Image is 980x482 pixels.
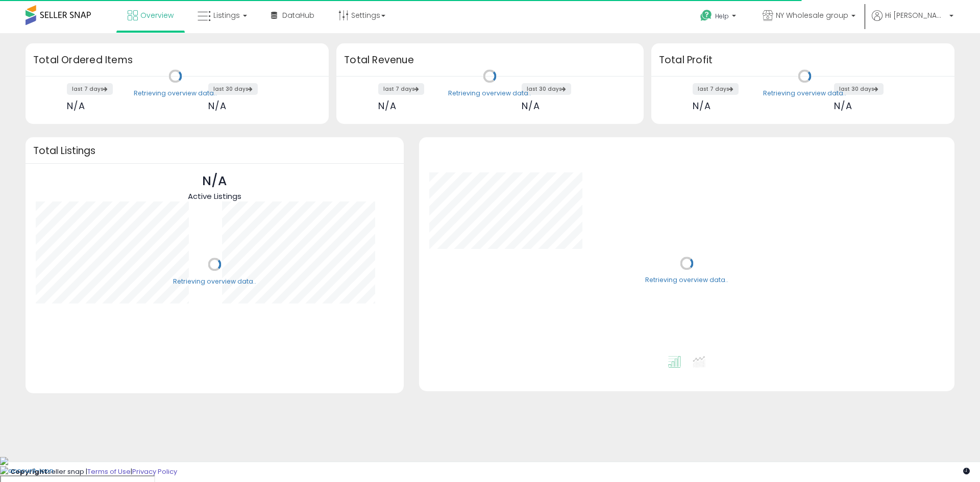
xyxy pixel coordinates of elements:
span: DataHub [282,10,314,20]
div: Retrieving overview data.. [448,89,531,98]
div: Retrieving overview data.. [134,89,217,98]
a: Help [692,2,746,33]
i: Get Help [700,9,713,22]
div: Retrieving overview data.. [173,277,256,286]
span: Listings [213,10,240,20]
span: Help [715,12,729,20]
a: Hi [PERSON_NAME] [872,10,953,33]
div: Retrieving overview data.. [763,89,846,98]
div: Retrieving overview data.. [645,276,728,285]
span: NY Wholesale group [776,10,848,20]
span: Hi [PERSON_NAME] [885,10,946,20]
span: Overview [140,10,174,20]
